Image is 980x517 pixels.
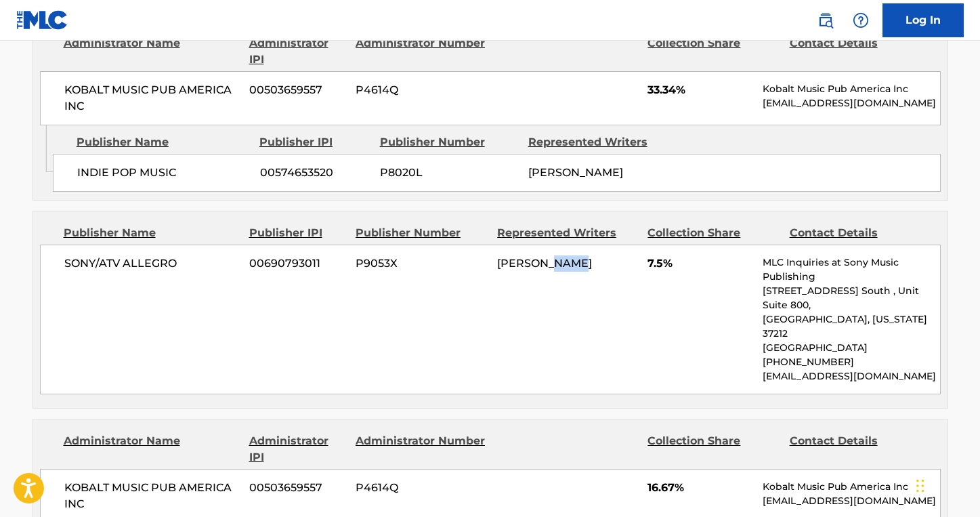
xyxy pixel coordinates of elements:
p: [GEOGRAPHIC_DATA], [US_STATE] 37212 [763,312,939,341]
p: MLC Inquiries at Sony Music Publishing [763,255,939,284]
span: [PERSON_NAME] [528,166,623,179]
div: Collection Share [647,225,779,241]
p: [EMAIL_ADDRESS][DOMAIN_NAME] [763,494,939,508]
img: help [853,12,869,28]
div: Administrator IPI [249,35,345,68]
a: Log In [882,3,964,37]
span: 7.5% [647,255,752,272]
img: search [817,12,834,28]
span: P8020L [380,165,518,181]
p: [PHONE_NUMBER] [763,355,939,369]
div: Collection Share [647,35,779,68]
p: Kobalt Music Pub America Inc [763,82,939,96]
div: Help [847,7,874,34]
span: 33.34% [647,82,752,98]
a: Public Search [812,7,839,34]
div: Represented Writers [497,225,637,241]
div: Administrator Number [356,35,487,68]
p: [EMAIL_ADDRESS][DOMAIN_NAME] [763,96,939,110]
div: Contact Details [790,225,921,241]
div: Publisher IPI [249,225,345,241]
div: Publisher Number [356,225,487,241]
div: Contact Details [790,35,921,68]
img: MLC Logo [16,10,68,30]
span: 00503659557 [249,82,345,98]
span: SONY/ATV ALLEGRO [64,255,240,272]
div: Administrator IPI [249,433,345,466]
div: Administrator Name [64,433,239,466]
div: Publisher Name [64,225,239,241]
p: Kobalt Music Pub America Inc [763,480,939,494]
div: Publisher IPI [259,134,370,150]
p: [STREET_ADDRESS] South , Unit Suite 800, [763,284,939,312]
span: INDIE POP MUSIC [77,165,250,181]
iframe: Chat Widget [912,452,980,517]
div: Administrator Number [356,433,487,466]
span: 16.67% [647,480,752,496]
span: P4614Q [356,82,487,98]
span: KOBALT MUSIC PUB AMERICA INC [64,82,240,115]
div: Contact Details [790,433,921,466]
div: Represented Writers [528,134,666,150]
span: 00503659557 [249,480,345,496]
span: P4614Q [356,480,487,496]
span: 00690793011 [249,255,345,272]
p: [GEOGRAPHIC_DATA] [763,341,939,355]
div: Collection Share [647,433,779,466]
p: [EMAIL_ADDRESS][DOMAIN_NAME] [763,369,939,384]
div: Publisher Number [380,134,518,150]
span: P9053X [356,255,487,272]
div: Publisher Name [77,134,249,150]
span: 00574653520 [260,165,370,181]
span: [PERSON_NAME] [497,257,592,270]
span: KOBALT MUSIC PUB AMERICA INC [64,480,240,512]
div: Drag [916,466,924,506]
div: Administrator Name [64,35,239,68]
